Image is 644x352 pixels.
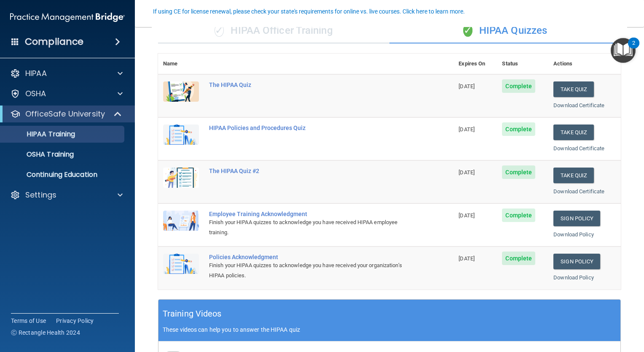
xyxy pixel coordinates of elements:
[209,254,411,260] div: Policies Acknowledgment
[25,68,47,79] p: HIPAA
[10,68,123,79] a: HIPAA
[459,255,475,262] span: [DATE]
[502,122,535,136] span: Complete
[5,171,121,179] p: Continuing Education
[389,18,621,43] div: HIPAA Quizzes
[5,150,74,159] p: OSHA Training
[553,254,600,269] a: Sign Policy
[553,125,594,140] button: Take Quiz
[459,126,475,133] span: [DATE]
[10,190,123,200] a: Settings
[459,83,475,89] span: [DATE]
[163,326,616,333] p: These videos can help you to answer the HIPAA quiz
[158,54,204,74] th: Name
[632,43,635,54] div: 2
[215,24,224,37] span: ✓
[502,208,535,222] span: Complete
[25,190,56,200] p: Settings
[25,36,83,48] h4: Compliance
[459,169,475,176] span: [DATE]
[553,102,604,108] a: Download Certificate
[553,168,594,183] button: Take Quiz
[459,212,475,219] span: [DATE]
[163,306,222,321] h5: Training Videos
[553,188,604,195] a: Download Certificate
[502,79,535,93] span: Complete
[497,54,548,74] th: Status
[553,81,594,97] button: Take Quiz
[25,89,46,99] p: OSHA
[11,317,46,325] a: Terms of Use
[25,109,105,119] p: OfficeSafe University
[153,8,465,14] div: If using CE for license renewal, please check your state's requirements for online vs. live cours...
[553,145,604,152] a: Download Certificate
[209,217,411,238] div: Finish your HIPAA quizzes to acknowledge you have received HIPAA employee training.
[611,38,636,63] button: Open Resource Center, 2 new notifications
[10,9,125,26] img: PMB logo
[502,165,535,179] span: Complete
[209,81,411,88] div: The HIPAA Quiz
[548,54,621,74] th: Actions
[209,211,411,217] div: Employee Training Acknowledgment
[209,168,411,174] div: The HIPAA Quiz #2
[209,125,411,131] div: HIPAA Policies and Procedures Quiz
[10,89,123,99] a: OSHA
[56,317,94,325] a: Privacy Policy
[553,211,600,226] a: Sign Policy
[453,54,497,74] th: Expires On
[158,18,389,43] div: HIPAA Officer Training
[553,274,594,281] a: Download Policy
[11,328,80,337] span: Ⓒ Rectangle Health 2024
[463,24,472,37] span: ✓
[152,7,466,16] button: If using CE for license renewal, please check your state's requirements for online vs. live cours...
[5,130,75,138] p: HIPAA Training
[10,109,122,119] a: OfficeSafe University
[553,231,594,238] a: Download Policy
[502,252,535,265] span: Complete
[209,260,411,281] div: Finish your HIPAA quizzes to acknowledge you have received your organization’s HIPAA policies.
